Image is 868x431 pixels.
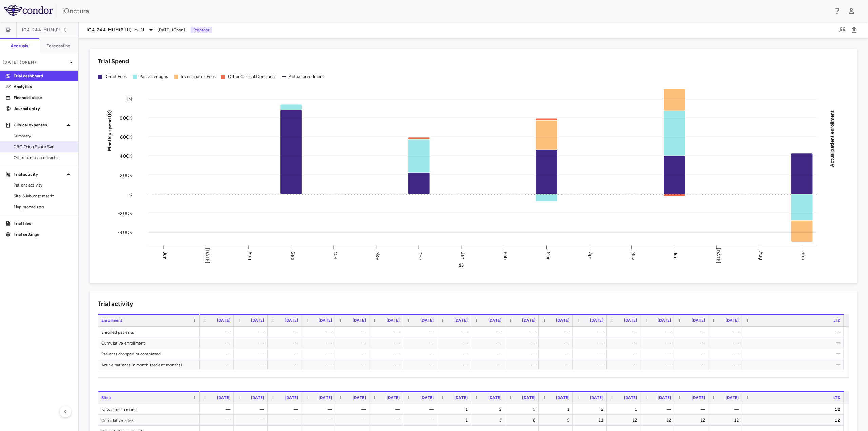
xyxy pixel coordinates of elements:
[647,327,671,337] div: —
[308,359,332,370] div: —
[545,337,569,348] div: —
[353,318,366,323] span: [DATE]
[290,251,296,260] text: Sep
[454,318,468,323] span: [DATE]
[522,395,535,400] span: [DATE]
[579,404,603,415] div: 2
[443,359,468,370] div: —
[206,404,230,415] div: —
[289,74,324,80] div: Actual enrollment
[748,404,840,415] div: 12
[692,318,705,323] span: [DATE]
[579,359,603,370] div: —
[511,404,535,415] div: 5
[647,415,671,426] div: 12
[98,57,129,66] h6: Trial Spend
[545,415,569,426] div: 9
[22,27,67,33] span: IOA-244-mUM(PhII)
[3,59,67,65] p: [DATE] (Open)
[14,122,64,128] p: Clinical expenses
[206,359,230,370] div: —
[14,133,73,139] span: Summary
[375,404,400,415] div: —
[308,348,332,359] div: —
[590,395,603,400] span: [DATE]
[158,27,185,33] span: [DATE] (Open)
[319,395,332,400] span: [DATE]
[341,359,366,370] div: —
[409,337,434,348] div: —
[206,337,230,348] div: —
[240,359,264,370] div: —
[588,252,593,259] text: Apr
[443,348,468,359] div: —
[274,415,298,426] div: —
[375,337,400,348] div: —
[14,84,73,90] p: Analytics
[14,95,73,101] p: Financial close
[14,73,73,79] p: Trial dashboard
[658,318,671,323] span: [DATE]
[613,348,637,359] div: —
[477,337,501,348] div: —
[477,415,501,426] div: 3
[204,248,210,263] text: [DATE]
[14,144,73,150] span: CRO Orion Santé Sarl
[240,348,264,359] div: —
[726,395,739,400] span: [DATE]
[748,327,840,337] div: —
[658,395,671,400] span: [DATE]
[511,415,535,426] div: 8
[511,327,535,337] div: —
[308,404,332,415] div: —
[443,415,468,426] div: 1
[14,220,73,227] p: Trial files
[680,359,705,370] div: —
[87,27,132,33] span: IOA-244-mUM(PhII)
[624,395,637,400] span: [DATE]
[14,105,73,112] p: Journal entry
[556,318,569,323] span: [DATE]
[579,337,603,348] div: —
[274,404,298,415] div: —
[387,318,400,323] span: [DATE]
[829,110,835,167] tspan: Actual patient enrollment
[477,327,501,337] div: —
[477,404,501,415] div: 2
[647,404,671,415] div: —
[714,327,739,337] div: —
[613,404,637,415] div: 1
[375,415,400,426] div: —
[120,172,132,178] tspan: 200K
[443,337,468,348] div: —
[139,74,169,80] div: Pass-throughs
[613,359,637,370] div: —
[98,348,200,359] div: Patients dropped or completed
[579,348,603,359] div: —
[319,318,332,323] span: [DATE]
[417,251,423,260] text: Dec
[129,191,132,197] tspan: 0
[647,359,671,370] div: —
[134,27,144,33] span: mUM
[101,395,111,400] span: Sites
[420,318,434,323] span: [DATE]
[14,204,73,210] span: Map procedures
[459,263,464,268] text: 25
[714,348,739,359] div: —
[579,327,603,337] div: —
[833,318,840,323] span: LTD
[98,415,200,425] div: Cumulative sites
[118,210,132,216] tspan: -200K
[162,252,168,259] text: Jun
[647,337,671,348] div: —
[545,251,551,259] text: Mar
[120,134,132,140] tspan: 600K
[387,395,400,400] span: [DATE]
[353,395,366,400] span: [DATE]
[285,395,298,400] span: [DATE]
[14,171,64,177] p: Trial activity
[46,43,71,49] h6: Forecasting
[120,115,132,121] tspan: 800K
[714,404,739,415] div: —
